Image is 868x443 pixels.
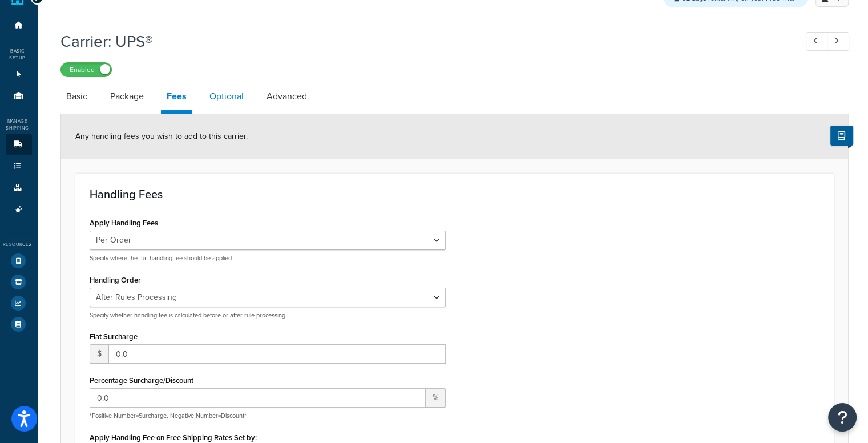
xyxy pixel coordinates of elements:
h3: Handling Fees [90,188,819,200]
label: Apply Handling Fee on Free Shipping Rates Set by: [90,433,257,442]
p: Specify whether handling fee is calculated before or after rule processing [90,311,446,320]
button: Open Resource Center [828,403,857,432]
p: Specify where the flat handling fee should be applied [90,254,446,263]
li: Boxes [6,178,32,199]
label: Enabled [61,63,111,76]
label: Handling Order [90,276,141,284]
label: Percentage Surcharge/Discount [90,376,193,385]
li: Analytics [6,293,32,313]
li: Carriers [6,134,32,155]
h1: Carrier: UPS® [60,30,785,53]
a: Basic [60,83,93,110]
a: Previous Record [806,32,828,51]
li: Websites [6,64,32,85]
button: Show Help Docs [830,126,853,146]
a: Fees [161,83,192,114]
li: Shipping Rules [6,156,32,177]
li: Test Your Rates [6,251,32,271]
a: Package [104,83,150,110]
a: Next Record [827,32,849,51]
a: Optional [204,83,249,110]
a: Advanced [261,83,313,110]
li: Dashboard [6,15,32,36]
li: Origins [6,86,32,107]
li: Advanced Features [6,199,32,220]
span: $ [90,344,108,364]
p: *Positive Number=Surcharge, Negative Number=Discount* [90,412,446,420]
span: % [426,388,446,408]
span: Any handling fees you wish to add to this carrier. [75,130,248,142]
li: Marketplace [6,272,32,292]
li: Help Docs [6,314,32,335]
label: Flat Surcharge [90,332,138,341]
label: Apply Handling Fees [90,219,158,227]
